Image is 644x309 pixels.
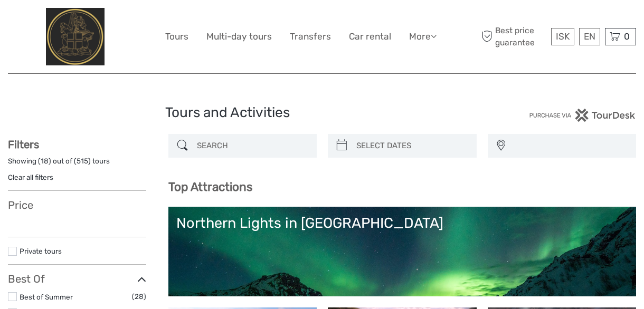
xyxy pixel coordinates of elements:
a: Tours [165,29,188,44]
label: 18 [41,156,49,166]
b: Top Attractions [168,180,252,194]
a: Transfers [290,29,331,44]
div: Showing ( ) out of ( ) tours [8,156,146,172]
img: PurchaseViaTourDesk.png [529,109,636,122]
label: 515 [77,156,88,166]
span: 0 [622,31,631,42]
input: SEARCH [193,137,311,155]
strong: Filters [8,138,39,151]
input: SELECT DATES [352,137,471,155]
span: ISK [556,31,570,42]
span: Best price guarantee [479,25,549,48]
a: Car rental [349,29,391,44]
a: Private tours [20,247,62,255]
a: Multi-day tours [206,29,272,44]
a: More [409,29,437,44]
h3: Best Of [8,273,146,285]
h1: Tours and Activities [165,104,479,121]
a: Best of Summer [20,293,73,301]
h3: Price [8,199,146,211]
div: EN [579,28,600,45]
a: Northern Lights in [GEOGRAPHIC_DATA] [176,215,628,288]
img: City Center Hotel [46,8,105,65]
a: Clear all filters [8,173,53,181]
span: (28) [132,291,146,303]
div: Northern Lights in [GEOGRAPHIC_DATA] [176,215,628,231]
